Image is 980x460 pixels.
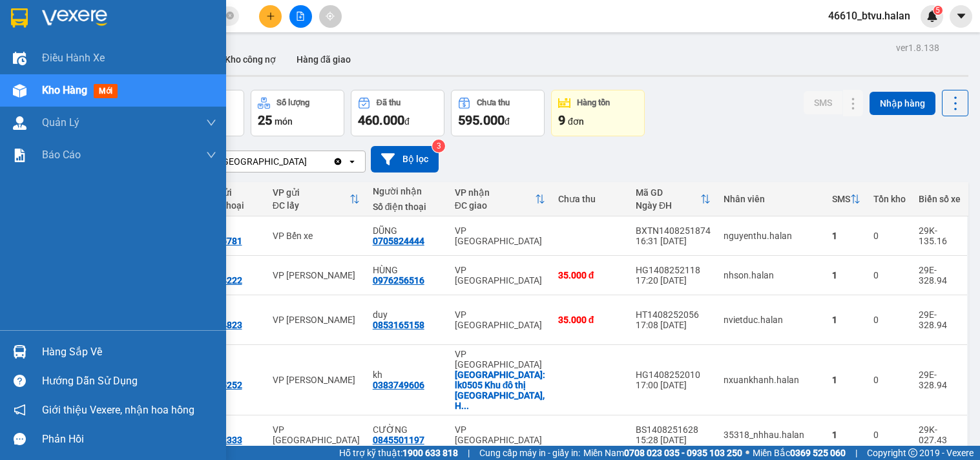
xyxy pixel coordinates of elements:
img: warehouse-icon [13,52,26,65]
span: Giới thiệu Vexere, nhận hoa hồng [42,402,194,418]
div: VP [GEOGRAPHIC_DATA] [455,225,545,246]
span: đơn [568,116,584,127]
span: file-add [296,12,305,21]
div: 0845501197 [373,435,424,445]
th: Toggle SortBy [448,182,552,216]
div: kh [373,370,442,380]
span: 5 [935,6,940,15]
th: Toggle SortBy [629,182,717,216]
div: 0 [873,270,906,280]
div: VP [GEOGRAPHIC_DATA] [455,424,545,445]
img: warehouse-icon [13,345,26,359]
button: caret-down [950,5,972,28]
span: ... [461,401,469,411]
div: HÙNG [373,265,442,275]
div: ver 1.8.138 [896,41,939,55]
div: 1 [832,430,860,440]
div: nvietduc.halan [724,315,819,325]
div: Đã thu [377,98,401,107]
span: 46610_btvu.halan [818,8,921,24]
span: copyright [908,448,917,457]
div: 0 [873,375,906,385]
div: 35318_nhhau.halan [724,430,819,440]
span: aim [326,12,335,21]
div: Tồn kho [873,194,906,204]
span: 460.000 [358,112,404,128]
div: Phản hồi [42,430,216,449]
div: DŨNG [373,225,442,236]
button: SMS [804,91,842,114]
div: BS1408251628 [636,424,711,435]
span: question-circle [14,375,26,387]
div: 29K-135.16 [919,225,961,246]
span: notification [14,404,26,416]
sup: 3 [432,140,445,152]
span: đ [505,116,510,127]
div: VP [GEOGRAPHIC_DATA] [455,265,545,286]
span: 595.000 [458,112,505,128]
div: VP [GEOGRAPHIC_DATA] [273,424,360,445]
span: | [855,446,857,460]
span: Miền Nam [583,446,742,460]
div: HG1408252118 [636,265,711,275]
span: 9 [558,112,565,128]
div: 0705824444 [373,236,424,246]
div: HG1408252010 [636,370,711,380]
img: warehouse-icon [13,84,26,98]
svg: open [347,156,357,167]
div: 17:00 [DATE] [636,380,711,390]
div: VP [PERSON_NAME] [273,375,360,385]
span: down [206,150,216,160]
div: SMS [832,194,850,204]
span: close-circle [226,10,234,23]
span: 25 [258,112,272,128]
button: Số lượng25món [251,90,344,136]
svg: Clear value [333,156,343,167]
button: plus [259,5,282,28]
div: 1 [832,315,860,325]
div: nguyenthu.halan [724,231,819,241]
div: Hàng sắp về [42,342,216,362]
img: warehouse-icon [13,116,26,130]
strong: 0369 525 060 [790,448,846,458]
span: Kho hàng [42,84,87,96]
div: 17:08 [DATE] [636,320,711,330]
div: 17:20 [DATE] [636,275,711,286]
div: VP [GEOGRAPHIC_DATA] [455,309,545,330]
div: 0 [873,430,906,440]
button: aim [319,5,342,28]
div: Hàng tồn [577,98,610,107]
div: nxuankhanh.halan [724,375,819,385]
span: message [14,433,26,445]
img: logo-vxr [11,8,28,28]
div: 29E-328.94 [919,265,961,286]
div: 29E-328.94 [919,370,961,390]
div: VP Bến xe [273,231,360,241]
div: BXTN1408251874 [636,225,711,236]
span: Báo cáo [42,147,81,163]
input: Selected VP Hà Đông. [308,155,309,168]
div: Biển số xe [919,194,961,204]
div: 1 [832,375,860,385]
button: Nhập hàng [870,92,935,115]
div: 29K-027.43 [919,424,961,445]
span: mới [94,84,118,98]
th: Toggle SortBy [826,182,867,216]
span: close-circle [226,12,234,19]
div: 35.000 đ [558,315,623,325]
div: 0976256516 [373,275,424,286]
img: icon-new-feature [926,10,938,22]
div: Người nhận [373,186,442,196]
div: Số điện thoại [373,202,442,212]
div: 16:31 [DATE] [636,236,711,246]
div: ĐC lấy [273,200,349,211]
div: 35.000 đ [558,270,623,280]
strong: 1900 633 818 [402,448,458,458]
div: 15:28 [DATE] [636,435,711,445]
div: 1 [832,231,860,241]
span: Điều hành xe [42,50,105,66]
span: đ [404,116,410,127]
span: món [275,116,293,127]
span: | [468,446,470,460]
span: ⚪️ [745,450,749,455]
